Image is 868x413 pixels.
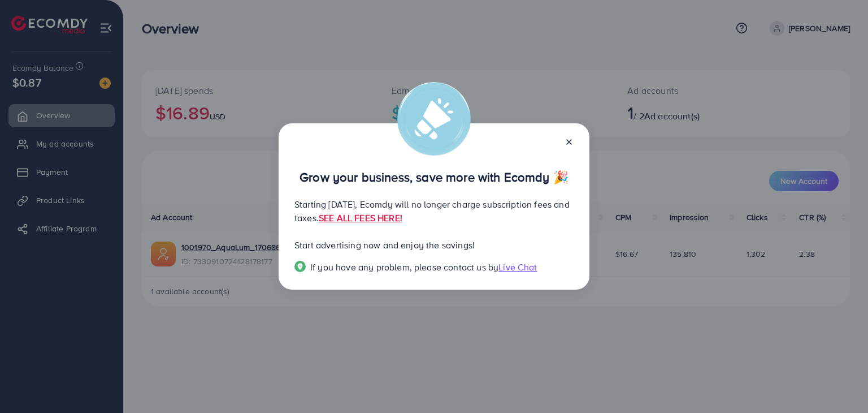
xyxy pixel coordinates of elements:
[310,261,498,273] span: If you have any problem, please contact us by
[294,261,306,272] img: Popup guide
[498,261,537,273] span: Live Chat
[319,212,402,224] a: SEE ALL FEES HERE!
[294,197,574,225] p: Starting [DATE], Ecomdy will no longer charge subscription fees and taxes.
[397,82,471,156] img: alert
[294,238,574,252] p: Start advertising now and enjoy the savings!
[294,170,574,184] p: Grow your business, save more with Ecomdy 🎉
[820,362,860,405] iframe: Chat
